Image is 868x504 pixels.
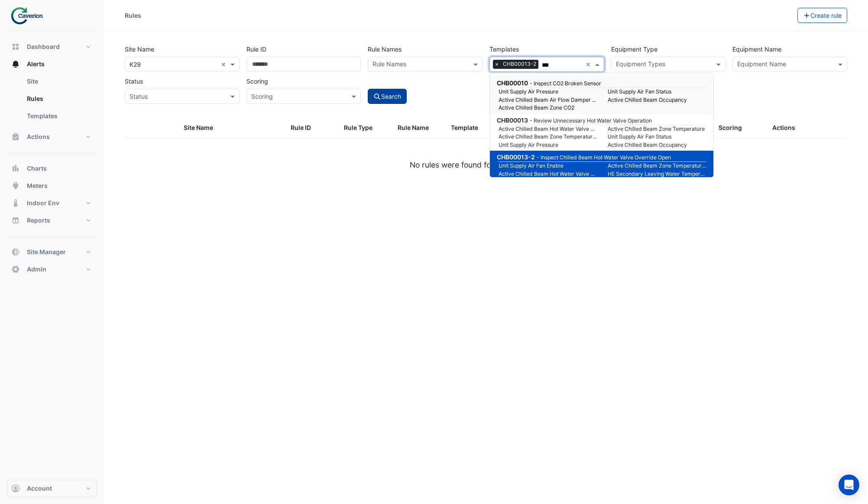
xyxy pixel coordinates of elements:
[11,42,20,51] app-icon: Dashboard
[11,248,20,256] app-icon: Site Manager
[11,164,20,173] app-icon: Charts
[371,59,406,71] div: Rule Names
[7,128,97,145] button: Actions
[7,160,97,177] button: Charts
[11,265,20,274] app-icon: Admin
[772,123,842,133] div: Actions
[489,73,714,178] ng-dropdown-panel: Options list
[7,177,97,194] button: Meters
[602,170,712,178] small: HE Secondary Leaving Water Temperature
[368,42,402,57] label: Rule Names
[11,216,20,225] app-icon: Reports
[489,42,519,57] label: Templates
[368,89,407,104] button: Search
[184,123,280,133] div: Site Name
[27,181,48,190] span: Meters
[7,480,97,497] button: Account
[7,212,97,229] button: Reports
[493,125,602,133] small: Active Chilled Beam Hot Water Valve Position
[497,79,528,87] span: CHB00010
[27,60,45,68] span: Alerts
[530,117,652,124] small: Review Unnecessary Hot Water Valve Operation
[125,159,847,171] div: No rules were found for this search criteria
[451,123,494,133] div: Template
[602,96,712,104] small: Active Chilled Beam Occupancy
[493,133,602,141] small: Active Chilled Beam Zone Temperature Setpoint
[493,170,602,178] small: Active Chilled Beam Hot Water Valve Command
[20,73,97,90] a: Site
[291,123,334,133] div: Rule ID
[20,107,97,125] a: Templates
[11,199,20,207] app-icon: Indoor Env
[246,42,266,57] label: Rule ID
[27,248,66,256] span: Site Manager
[221,60,228,69] span: Clear
[11,132,20,141] app-icon: Actions
[736,59,786,71] div: Equipment Name
[732,42,781,57] label: Equipment Name
[398,123,441,133] div: Rule Name
[530,80,601,87] small: Inspect CO2 Broken Sensor
[602,125,712,133] small: Active Chilled Beam Zone Temperature
[11,60,20,68] app-icon: Alerts
[344,123,387,133] div: Rule Type
[611,42,657,57] label: Equipment Type
[125,74,143,89] label: Status
[11,181,20,190] app-icon: Meters
[602,88,712,96] small: Unit Supply Air Fan Status
[493,88,602,96] small: Unit Supply Air Pressure
[246,74,268,89] label: Scoring
[27,216,50,225] span: Reports
[839,475,859,495] div: Open Intercom Messenger
[27,484,52,493] span: Account
[602,162,712,170] small: Active Chilled Beam Zone Temperature Setpoint
[27,132,50,141] span: Actions
[27,265,46,274] span: Admin
[493,104,602,112] small: Active Chilled Beam Zone CO2
[493,141,602,149] small: Unit Supply Air Pressure
[7,261,97,278] button: Admin
[27,164,47,173] span: Charts
[602,133,712,141] small: Unit Supply Air Fan Status
[501,60,538,68] span: CHB00013-2
[493,162,602,170] small: Unit Supply Air Fan Enable
[125,11,141,20] div: Rules
[615,59,665,71] div: Equipment Types
[7,55,97,73] button: Alerts
[7,38,97,55] button: Dashboard
[537,154,671,161] small: Inspect Chilled Beam Hot Water Valve Override Open
[797,8,848,23] button: Create rule
[497,116,528,124] span: CHB00013
[7,243,97,261] button: Site Manager
[20,90,97,107] a: Rules
[7,194,97,212] button: Indoor Env
[497,153,535,161] span: CHB00013-2
[27,199,59,207] span: Indoor Env
[493,96,602,104] small: Active Chilled Beam Air Flow Damper Position
[602,141,712,149] small: Active Chilled Beam Occupancy
[586,60,593,69] span: Clear
[10,7,49,24] img: Company Logo
[493,60,501,68] span: ×
[27,42,60,51] span: Dashboard
[719,123,762,133] div: Scoring
[125,42,154,57] label: Site Name
[7,73,97,128] div: Alerts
